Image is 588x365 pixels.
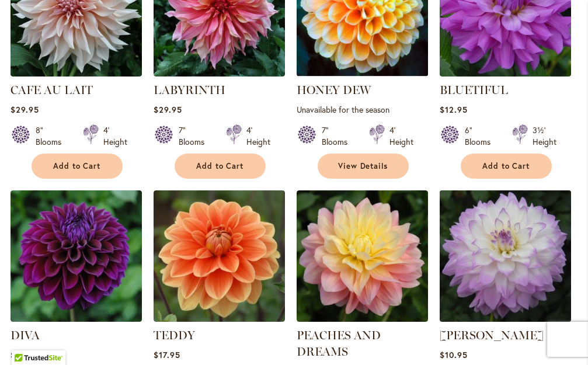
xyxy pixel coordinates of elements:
[154,349,180,360] span: $17.95
[32,154,123,179] button: Add to Cart
[297,313,428,324] a: PEACHES AND DREAMS
[440,104,468,115] span: $12.95
[465,124,498,148] div: 6" Blooms
[154,104,182,115] span: $29.95
[154,328,195,342] a: TEDDY
[53,161,101,171] span: Add to Cart
[533,124,556,148] div: 3½' Height
[389,124,413,148] div: 4' Height
[322,124,355,148] div: 7" Blooms
[318,154,409,179] a: View Details
[196,161,244,171] span: Add to Cart
[440,349,468,360] span: $10.95
[175,154,266,179] button: Add to Cart
[154,313,285,324] a: Teddy
[11,190,142,322] img: Diva
[11,68,142,79] a: Café Au Lait
[297,68,428,79] a: Honey Dew
[179,124,212,148] div: 7" Blooms
[11,313,142,324] a: Diva
[436,187,574,325] img: MIKAYLA MIRANDA
[440,328,544,342] a: [PERSON_NAME]
[461,154,552,179] button: Add to Cart
[297,190,428,322] img: PEACHES AND DREAMS
[11,104,39,115] span: $29.95
[154,68,285,79] a: Labyrinth
[36,124,69,148] div: 8" Blooms
[154,190,285,322] img: Teddy
[338,161,388,171] span: View Details
[440,83,508,97] a: BLUETIFUL
[440,68,571,79] a: Bluetiful
[11,83,93,97] a: CAFE AU LAIT
[9,324,41,356] iframe: Launch Accessibility Center
[103,124,127,148] div: 4' Height
[297,328,381,359] a: PEACHES AND DREAMS
[440,313,571,324] a: MIKAYLA MIRANDA
[482,161,530,171] span: Add to Cart
[246,124,270,148] div: 4' Height
[154,83,225,97] a: LABYRINTH
[297,104,428,115] p: Unavailable for the season
[297,83,371,97] a: HONEY DEW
